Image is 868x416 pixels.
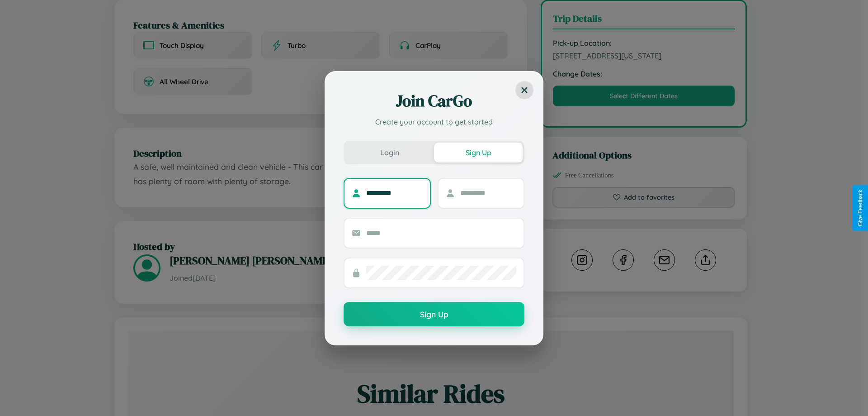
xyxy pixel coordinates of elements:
div: Give Feedback [857,190,863,226]
p: Create your account to get started [344,116,524,127]
button: Login [345,143,434,163]
button: Sign Up [344,302,524,326]
h2: Join CarGo [344,90,524,112]
button: Sign Up [434,143,523,163]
